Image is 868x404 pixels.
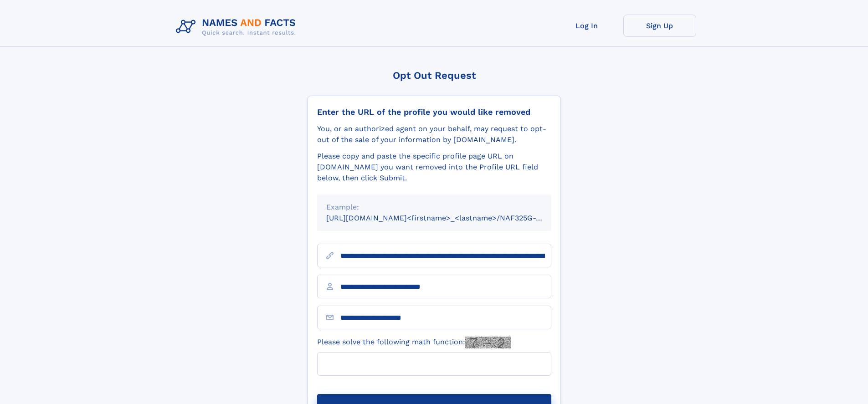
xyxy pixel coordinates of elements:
div: Enter the URL of the profile you would like removed [317,107,551,117]
div: Example: [326,202,542,213]
label: Please solve the following math function: [317,337,511,348]
a: Sign Up [623,15,696,37]
div: You, or an authorized agent on your behalf, may request to opt-out of the sale of your informatio... [317,123,551,145]
div: Please copy and paste the specific profile page URL on [DOMAIN_NAME] you want removed into the Pr... [317,151,551,184]
small: [URL][DOMAIN_NAME]<firstname>_<lastname>/NAF325G-xxxxxxxx [326,214,569,222]
div: Opt Out Request [308,70,561,81]
a: Log In [550,15,623,37]
img: Logo Names and Facts [172,15,303,39]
